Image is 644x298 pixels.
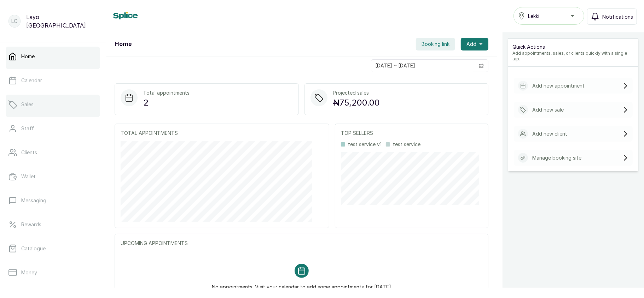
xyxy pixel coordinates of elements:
[6,167,100,186] a: Wallet
[143,96,190,109] p: 2
[21,53,35,60] p: Home
[514,7,584,25] button: Lekki
[532,82,585,89] p: Add new appointment
[21,77,42,84] p: Calendar
[416,38,455,50] button: Booking link
[21,101,34,108] p: Sales
[348,141,382,148] p: test service v1
[466,41,476,48] span: Add
[21,245,46,252] p: Catalogue
[333,89,380,96] p: Projected sales
[26,13,97,30] p: Layo [GEOGRAPHIC_DATA]
[6,143,100,162] a: Clients
[512,43,634,50] p: Quick Actions
[602,13,633,20] span: Notifications
[532,106,564,113] p: Add new sale
[21,221,41,228] p: Rewards
[532,130,567,137] p: Add new client
[371,60,475,72] input: Select date
[212,278,391,291] p: No appointments. Visit your calendar to add some appointments for [DATE]
[11,18,18,25] p: LO
[6,71,100,90] a: Calendar
[341,130,482,137] p: TOP SELLERS
[6,263,100,282] a: Money
[21,173,36,180] p: Wallet
[461,38,488,50] button: Add
[587,8,637,25] button: Notifications
[532,154,581,161] p: Manage booking site
[393,141,420,148] p: test service
[21,269,37,276] p: Money
[21,197,46,204] p: Messaging
[121,130,323,137] p: TOTAL APPOINTMENTS
[479,63,484,68] svg: calendar
[21,125,34,132] p: Staff
[121,240,482,247] p: UPCOMING APPOINTMENTS
[6,47,100,66] a: Home
[528,12,539,20] span: Lekki
[21,149,37,156] p: Clients
[6,95,100,114] a: Sales
[512,50,634,62] p: Add appointments, sales, or clients quickly with a single tap.
[333,96,380,109] p: ₦75,200.00
[115,40,132,48] h1: Home
[6,119,100,138] a: Staff
[422,41,449,48] span: Booking link
[6,215,100,234] a: Rewards
[6,239,100,258] a: Catalogue
[143,89,190,96] p: Total appointments
[6,191,100,210] a: Messaging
